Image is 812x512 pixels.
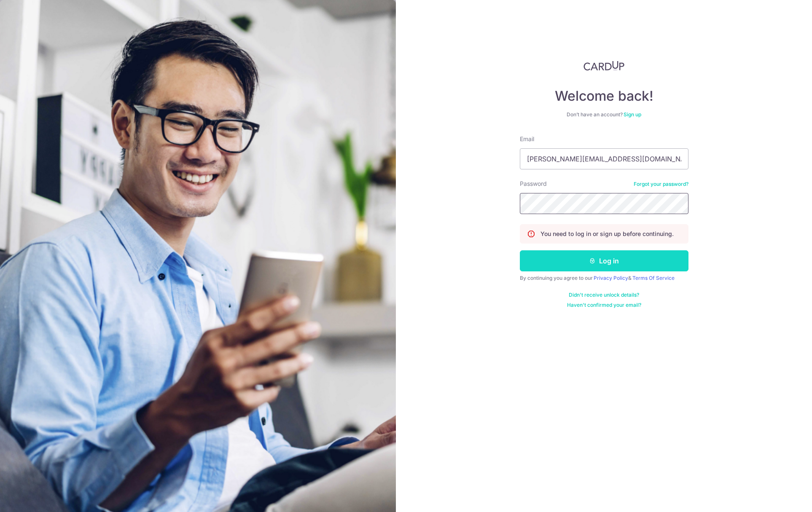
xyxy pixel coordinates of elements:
[540,230,674,238] p: You need to log in or sign up before continuing.
[632,275,675,281] a: Terms Of Service
[520,88,688,105] h4: Welcome back!
[520,135,534,143] label: Email
[520,111,688,118] div: Don’t have an account?
[569,292,639,298] a: Didn't receive unlock details?
[583,61,625,71] img: CardUp Logo
[624,111,641,118] a: Sign up
[594,275,628,281] a: Privacy Policy
[520,250,688,271] button: Log in
[520,275,688,281] div: By continuing you agree to our &
[520,148,688,169] input: Enter your Email
[520,180,547,188] label: Password
[567,302,641,308] a: Haven't confirmed your email?
[634,181,688,188] a: Forgot your password?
